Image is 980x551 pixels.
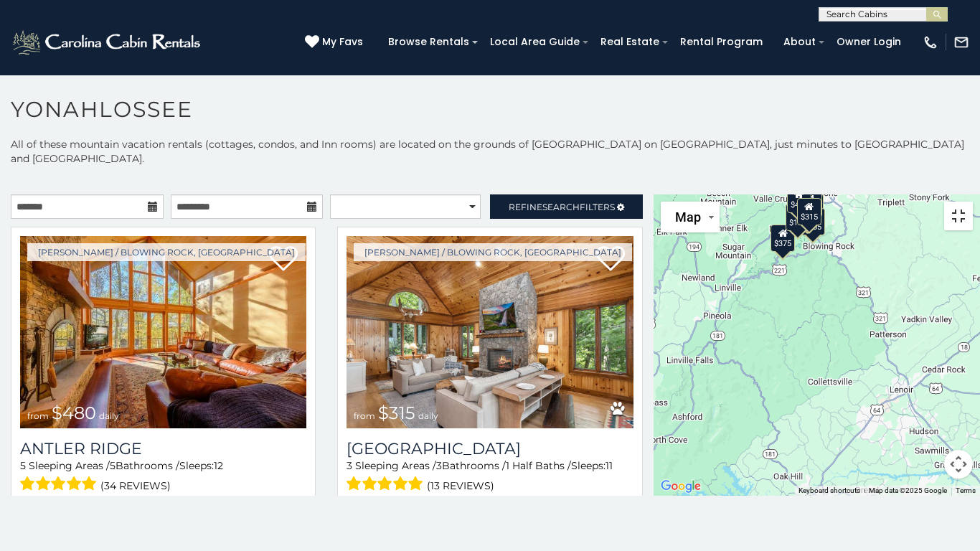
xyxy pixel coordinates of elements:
span: daily [418,410,438,421]
a: Open this area in Google Maps (opens a new window) [657,477,705,496]
img: Chimney Island [347,236,633,428]
span: 1 Half Baths / [506,459,571,472]
img: Google [657,477,705,496]
span: My Favs [322,34,363,50]
a: [PERSON_NAME] / Blowing Rock, [GEOGRAPHIC_DATA] [27,243,306,261]
img: White-1-2.png [11,28,204,57]
span: 3 [436,459,442,472]
img: phone-regular-white.png [923,34,938,50]
span: 12 [214,459,223,472]
a: [GEOGRAPHIC_DATA] [347,439,633,458]
span: Refine Filters [509,202,615,212]
span: 11 [606,459,613,472]
a: My Favs [305,34,367,50]
span: daily [99,410,119,421]
a: Browse Rentals [381,31,476,53]
button: Toggle fullscreen view [944,202,973,230]
button: Keyboard shortcuts [798,486,860,496]
img: Antler Ridge [20,236,306,428]
a: Owner Login [829,31,908,53]
a: Antler Ridge [20,439,306,458]
span: 5 [20,459,26,472]
div: $400 [787,186,811,213]
a: About [776,31,823,53]
button: Map camera controls [944,450,973,479]
span: $480 [52,402,96,423]
span: Map data ©2025 Google [869,486,947,494]
img: mail-regular-white.png [953,34,969,50]
span: 3 [347,459,352,472]
a: Terms (opens in new tab) [956,486,976,494]
span: from [354,410,375,421]
span: (13 reviews) [427,476,494,495]
a: Antler Ridge from $480 daily [20,236,306,428]
div: Sleeping Areas / Bathrooms / Sleeps: [20,458,306,495]
button: Change map style [661,202,720,232]
a: Rental Program [673,31,770,53]
div: $155 [786,204,810,231]
a: Real Estate [593,31,666,53]
a: Local Area Guide [483,31,587,53]
a: Chimney Island from $315 daily [347,236,633,428]
div: Sleeping Areas / Bathrooms / Sleeps: [347,458,633,495]
span: $315 [378,402,415,423]
a: [PERSON_NAME] / Blowing Rock, [GEOGRAPHIC_DATA] [354,243,632,261]
h3: Chimney Island [347,439,633,458]
span: 5 [110,459,116,472]
span: (34 reviews) [100,476,171,495]
a: RefineSearchFilters [490,194,643,219]
div: $375 [771,225,795,252]
span: Map [675,209,701,225]
span: Search [542,202,580,212]
span: from [27,410,49,421]
div: $315 [797,198,821,225]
